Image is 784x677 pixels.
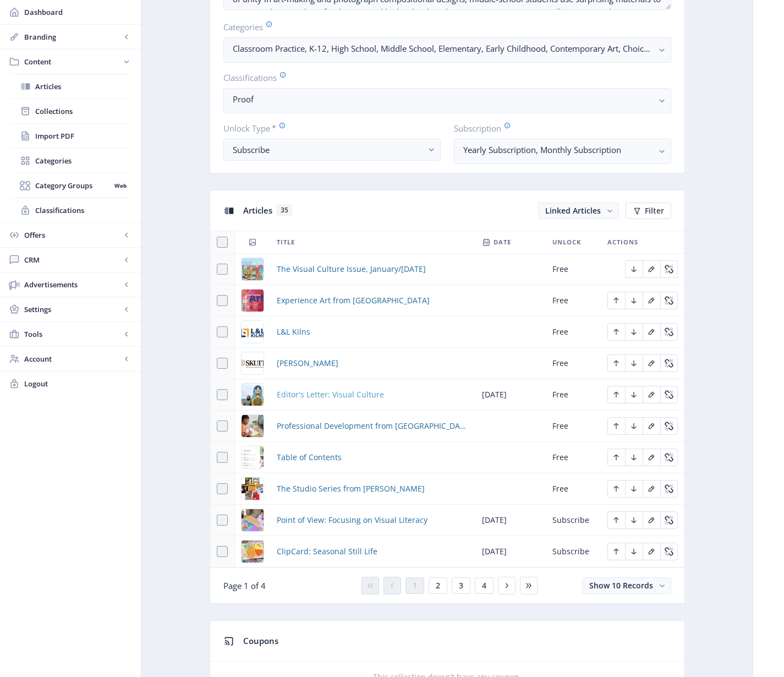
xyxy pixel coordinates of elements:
a: Edit page [643,545,660,556]
a: Category GroupsWeb [11,173,130,198]
a: Experience Art from [GEOGRAPHIC_DATA] [277,294,430,307]
a: Articles [11,74,130,99]
img: f76b95bf-5461-47b0-905f-6fc49ce5f264.png [242,540,264,563]
a: Edit page [625,514,643,525]
span: Advertisements [24,279,121,290]
button: Subscribe [223,139,441,161]
img: da22c795-8cd1-4679-9767-da3989e27e63.png [242,352,264,374]
a: Edit page [643,514,660,525]
span: Collections [35,106,130,117]
a: Edit page [643,420,660,430]
td: Free [546,379,601,411]
a: Table of Contents [277,451,342,464]
td: [DATE] [475,536,546,567]
button: 2 [429,577,447,594]
span: Professional Development from [GEOGRAPHIC_DATA] [277,419,469,433]
img: b2ea4f88-7cba-4ddc-a7fc-011abb58a3d0.png [242,509,264,531]
img: 95c2eee6-a6c1-44ff-9933-c02f80cd453b.png [242,384,264,406]
td: Subscribe [546,536,601,567]
span: Title [277,236,295,249]
a: [PERSON_NAME] [277,357,338,370]
a: Edit page [607,294,625,305]
a: Edit page [643,357,660,368]
a: Edit page [607,420,625,430]
span: Linked Articles [545,205,601,216]
button: Proof [223,88,671,113]
a: Edit page [625,263,643,274]
a: Edit page [643,326,660,336]
a: Classifications [11,198,130,222]
span: Category Groups [35,180,111,191]
td: Subscribe [546,505,601,536]
span: Classifications [35,205,130,216]
span: Branding [24,31,121,42]
td: Free [546,473,601,505]
button: Yearly Subscription, Monthly Subscription [454,139,671,164]
span: L&L Kilns [277,325,310,338]
span: Actions [607,236,638,249]
nb-badge: Web [111,180,130,191]
img: 1a322d38-cf34-4639-bbae-ea92ca6c0be3.png [242,258,264,280]
app-collection-view: Articles [210,190,685,604]
a: Edit page [625,420,643,430]
td: [DATE] [475,379,546,411]
label: Categories [223,21,662,33]
button: 3 [452,577,470,594]
span: Date [494,236,511,249]
span: 1 [413,581,417,590]
a: Import PDF [11,124,130,148]
a: Edit page [607,483,625,493]
span: Tools [24,329,121,340]
a: The Visual Culture Issue, January/[DATE] [277,263,426,276]
div: Subscribe [233,143,423,156]
td: Free [546,316,601,348]
span: Account [24,353,121,364]
label: Unlock Type [223,122,432,134]
img: 679dac91-be07-4d38-a54a-50d02b25f4f3.png [242,478,264,500]
span: Show 10 Records [589,580,653,591]
a: Edit page [643,263,660,274]
span: Settings [24,304,121,315]
a: Point of View: Focusing on Visual Literacy [277,514,427,527]
a: Edit page [643,389,660,399]
a: Edit page [660,483,678,493]
a: Edit page [660,545,678,556]
span: Content [24,56,121,67]
a: Edit page [660,357,678,368]
a: Edit page [660,514,678,525]
a: Edit page [607,514,625,525]
span: CRM [24,254,121,265]
a: Edit page [607,545,625,556]
span: 3 [459,581,463,590]
span: Coupons [243,635,278,646]
span: Page 1 of 4 [223,580,266,591]
span: Filter [645,206,664,215]
a: ClipCard: Seasonal Still Life [277,545,377,558]
span: Dashboard [24,7,132,18]
button: Linked Articles [538,203,619,219]
span: Articles [35,81,130,92]
label: Subscription [454,122,662,134]
a: Edit page [660,451,678,462]
nb-select-label: Classroom Practice, K-12, High School, Middle School, Elementary, Early Childhood, Contemporary A... [233,42,653,55]
td: Free [546,285,601,316]
span: Unlock [552,236,581,249]
a: Edit page [625,294,643,305]
a: Edit page [660,294,678,305]
a: Edit page [660,420,678,430]
label: Classifications [223,72,662,84]
a: Edit page [625,545,643,556]
a: The Studio Series from [PERSON_NAME] [277,482,425,495]
span: Offers [24,230,121,241]
img: cffadd61-4e55-4282-b14f-6350b6427018.png [242,446,264,468]
td: [DATE] [475,505,546,536]
a: Edit page [660,263,678,274]
a: Editor's Letter: Visual Culture [277,388,384,401]
a: Edit page [625,451,643,462]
